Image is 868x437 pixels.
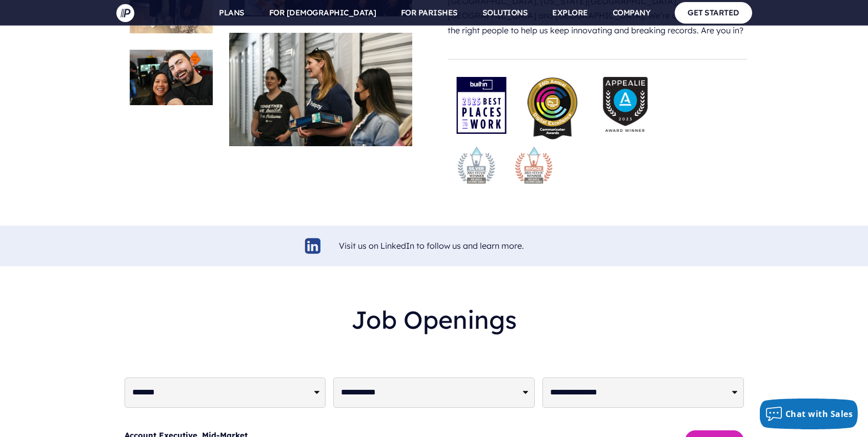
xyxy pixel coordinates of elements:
[513,145,554,186] img: stevie-bronze
[527,77,578,140] img: pp_press_awards-1
[125,297,744,343] h2: Job Openings
[675,2,752,23] a: GET STARTED
[456,145,497,186] img: stevie-silver
[339,241,524,251] a: Visit us on LinkedIn to follow us and learn more.
[130,50,213,106] img: careers
[785,408,853,420] span: Chat with Sales
[304,236,322,255] img: linkedin-logo
[229,33,412,147] img: careers
[598,77,653,132] img: Appealie-logo-2023
[760,399,858,429] button: Chat with Sales
[456,77,507,134] img: award-badge-2025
